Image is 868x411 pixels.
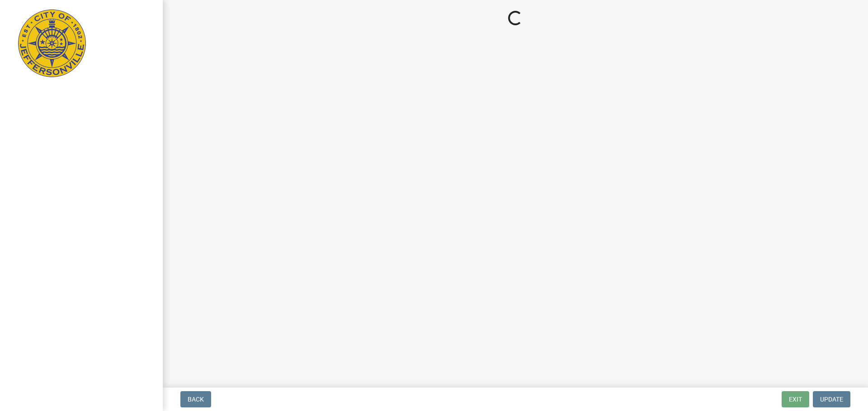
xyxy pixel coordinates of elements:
[820,396,843,403] span: Update
[180,391,211,407] button: Back
[782,391,809,407] button: Exit
[813,391,850,407] button: Update
[18,9,86,77] img: City of Jeffersonville, Indiana
[188,396,204,403] span: Back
